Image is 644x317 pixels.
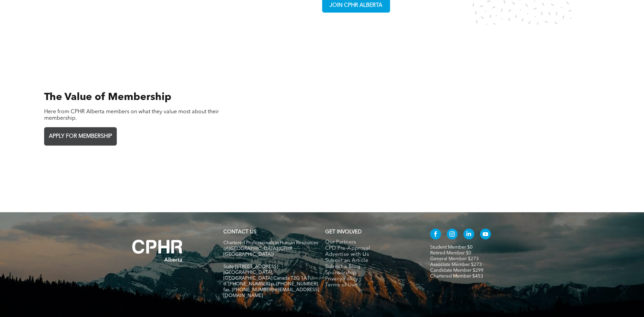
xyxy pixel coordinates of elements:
[47,130,114,143] span: APPLY FOR MEMBERSHIP
[44,92,171,102] span: The Value of Membership
[223,240,318,257] span: Chartered Professionals in Human Resources of [GEOGRAPHIC_DATA] (CPHR [GEOGRAPHIC_DATA])
[223,230,256,235] a: CONTACT US
[430,268,483,273] a: Candidate Member $299
[325,282,416,288] a: Terms of Use
[223,282,318,286] span: tf. [PHONE_NUMBER] p. [PHONE_NUMBER]
[430,274,483,279] a: Chartered Member $453
[325,264,416,270] a: Submit a Blog
[325,276,416,282] a: Privacy Policy
[325,239,416,246] a: Our Partners
[44,109,219,121] span: Here from CPHR Alberta members on what they value most about their membership.
[463,229,474,241] a: linkedin
[223,287,319,298] span: fax. [PHONE_NUMBER] e:[EMAIL_ADDRESS][DOMAIN_NAME]
[223,270,310,281] span: [GEOGRAPHIC_DATA], [GEOGRAPHIC_DATA] Canada T2G 1A1
[325,246,416,252] a: CPD Pre-Approval
[223,264,278,269] span: Suite [STREET_ADDRESS]
[430,229,441,241] a: facebook
[480,229,491,241] a: youtube
[118,226,197,276] img: A white background with a few lines on it
[430,256,479,261] a: General Member $273
[430,262,482,267] a: Associate Member $273
[447,229,458,241] a: instagram
[325,258,416,264] a: Submit an Article
[325,252,416,258] a: Advertise with Us
[430,245,473,250] a: Student Member $0
[325,230,362,235] span: GET INVOLVED
[44,127,117,146] a: APPLY FOR MEMBERSHIP
[430,251,471,255] a: Retired Member $0
[325,270,416,276] a: Sponsorship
